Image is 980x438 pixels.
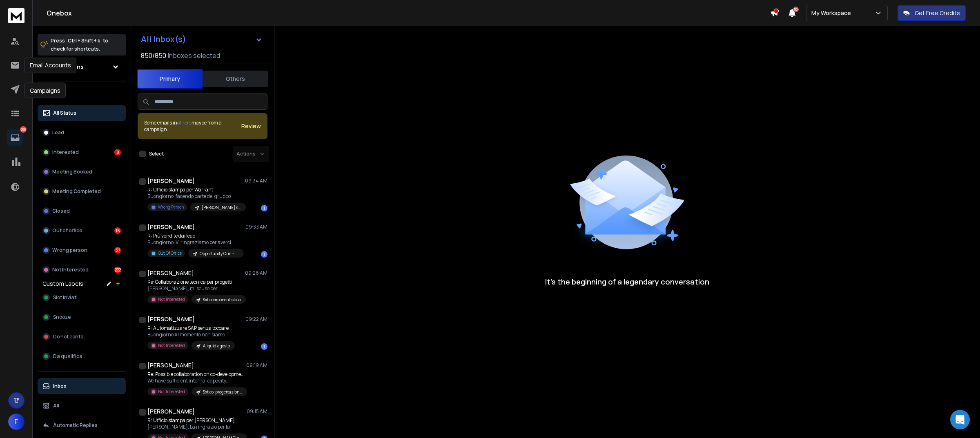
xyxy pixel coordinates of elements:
[53,334,88,340] span: Do not contact
[261,205,267,211] div: 1
[53,422,98,429] p: Automatic Replies
[200,251,239,257] p: Opportunity Crm - arredamento
[134,31,269,47] button: All Inbox(s)
[141,35,186,43] h1: All Inbox(s)
[137,69,203,89] button: Primary
[141,51,166,60] span: 850 / 850
[147,269,194,277] h1: [PERSON_NAME]
[38,125,126,141] button: Lead
[202,205,241,211] p: [PERSON_NAME] settembre
[38,144,126,160] button: Interested8
[147,325,235,331] p: R: Automatizzare SAP senza toccare
[114,267,121,273] div: 222
[8,8,24,23] img: logo
[20,126,27,133] p: 286
[51,37,108,53] p: Press to check for shortcuts.
[24,58,76,73] div: Email Accounts
[793,7,799,12] span: 50
[147,417,245,424] p: R: Ufficio stampa per [PERSON_NAME]
[147,331,235,338] p: Buongiorno Al momento non siamo
[245,178,267,184] p: 09:34 AM
[144,120,241,133] div: Some emails in maybe from a campaign
[158,389,185,395] p: Not Interested
[241,122,261,130] button: Review
[898,5,966,21] button: Get Free Credits
[38,105,126,121] button: All Status
[52,129,64,136] p: Lead
[158,342,185,349] p: Not Interested
[52,149,79,156] p: Interested
[811,9,854,17] p: My Workspace
[245,270,267,276] p: 09:26 AM
[53,110,76,116] p: All Status
[52,227,82,234] p: Out of office
[8,414,24,430] button: F
[147,424,245,430] p: [PERSON_NAME], La ringrazio per la
[38,329,126,345] button: Do not contact
[67,36,101,45] span: Ctrl + Shift + k
[203,70,268,88] button: Others
[52,208,70,214] p: Closed
[114,227,121,234] div: 15
[53,314,71,320] span: Snooze
[147,223,195,231] h1: [PERSON_NAME]
[950,410,970,429] div: Open Intercom Messenger
[53,294,78,301] span: Slot Inviati
[245,224,267,230] p: 09:33 AM
[114,247,121,253] div: 37
[147,279,245,285] p: Re: Collaborazione tecnica per progetti
[38,203,126,219] button: Closed
[147,315,195,323] h1: [PERSON_NAME]
[42,280,83,288] h3: Custom Labels
[203,389,242,395] p: Sxt co-progettazione settembre
[168,51,220,60] h3: Inboxes selected
[158,204,184,210] p: Wrong Person
[147,177,195,185] h1: [PERSON_NAME]
[247,408,267,415] p: 09:15 AM
[147,233,244,239] p: R: Più vendite dai lead
[261,251,267,258] div: 1
[52,169,92,175] p: Meeting Booked
[52,267,89,273] p: Not Interested
[53,383,67,389] p: Inbox
[38,164,126,180] button: Meeting Booked
[38,378,126,394] button: Inbox
[38,183,126,200] button: Meeting Completed
[38,242,126,258] button: Wrong person37
[53,353,87,360] span: Da qualificare
[38,59,126,75] button: All Campaigns
[38,417,126,434] button: Automatic Replies
[147,371,245,378] p: Re: Possible collaboration on co-development
[38,309,126,325] button: Snooze
[38,262,126,278] button: Not Interested222
[52,188,101,195] p: Meeting Completed
[245,316,267,322] p: 09:22 AM
[147,193,245,200] p: Buongiorno, facendo parte del gruppo
[52,247,87,253] p: Wrong person
[47,8,770,18] h1: Onebox
[261,343,267,350] div: 1
[147,378,245,384] p: We have sufficient internal capacity.
[203,343,230,349] p: Aliquid agosto
[24,83,66,98] div: Campaigns
[147,239,244,246] p: Buongiorno, Vi ringraziamo per averci
[38,89,126,100] h3: Filters
[38,348,126,365] button: Da qualificare
[147,187,245,193] p: R: Ufficio stampa per Warrant
[38,289,126,306] button: Slot Inviati
[158,250,182,256] p: Out Of Office
[147,361,194,369] h1: [PERSON_NAME]
[246,362,267,369] p: 09:19 AM
[7,129,23,146] a: 286
[177,119,192,126] span: others
[38,398,126,414] button: All
[147,285,245,292] p: [PERSON_NAME], mi scuso per
[114,149,121,156] div: 8
[38,222,126,239] button: Out of office15
[545,276,709,287] p: It’s the beginning of a legendary conversation
[53,402,59,409] p: All
[915,9,960,17] p: Get Free Credits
